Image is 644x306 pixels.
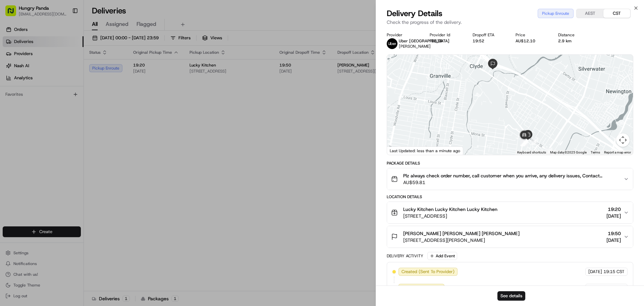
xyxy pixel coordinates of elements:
[603,285,625,291] span: 19:15 CST
[387,226,633,248] button: [PERSON_NAME] [PERSON_NAME] [PERSON_NAME][STREET_ADDRESS][PERSON_NAME]19:50[DATE]
[516,38,548,44] div: AU$12.10
[516,32,548,38] div: Price
[603,9,630,18] button: CST
[17,43,111,50] input: Clear
[13,150,51,157] span: Knowledge Base
[427,252,457,260] button: Add Event
[403,230,520,237] span: [PERSON_NAME] [PERSON_NAME] [PERSON_NAME]
[7,7,20,20] img: Nash
[30,71,92,76] div: We're available if you need us!
[387,161,633,166] div: Package Details
[7,64,19,76] img: 1736555255976-a54dd68f-1ca7-489b-9aae-adbdc363a1c4
[545,148,552,155] div: 3
[588,285,602,291] span: [DATE]
[389,146,411,155] img: Google
[387,38,397,49] img: uber-new-logo.jpeg
[606,237,621,244] span: [DATE]
[59,122,72,128] span: 8月7日
[21,122,54,128] span: [PERSON_NAME]
[56,122,58,128] span: •
[473,38,505,44] div: 19:52
[399,38,449,44] span: Uber [GEOGRAPHIC_DATA]
[387,194,633,200] div: Location Details
[403,206,497,213] span: Lucky Kitchen Lucky Kitchen Lucky Kitchen
[30,64,110,71] div: Start new chat
[47,166,81,172] a: Powered byPylon
[387,146,463,155] div: Last Updated: less than a minute ago
[521,139,528,146] div: 7
[606,213,621,219] span: [DATE]
[604,150,631,154] a: Report a map error
[7,27,122,38] p: Welcome 👋
[104,86,122,94] button: See all
[497,291,525,301] button: See details
[521,139,528,146] div: 6
[531,138,538,145] div: 4
[114,66,122,74] button: Start new chat
[577,9,603,18] button: AEST
[387,168,633,190] button: Plz always check order number, call customer when you arrive, any delivery issues, Contact WhatsA...
[430,38,442,44] button: FD63D
[13,123,19,128] img: 1736555255976-a54dd68f-1ca7-489b-9aae-adbdc363a1c4
[63,150,108,157] span: API Documentation
[54,147,110,160] a: 💻API Documentation
[606,206,621,213] span: 19:20
[403,237,520,244] span: [STREET_ADDRESS][PERSON_NAME]
[57,151,62,156] div: 💻
[517,150,546,155] button: Keyboard shortcuts
[550,150,587,154] span: Map data ©2025 Google
[591,150,600,154] a: Terms
[430,32,462,38] div: Provider Id
[603,269,625,275] span: 19:15 CST
[588,269,602,275] span: [DATE]
[399,44,431,49] span: [PERSON_NAME]
[387,8,442,19] span: Delivery Details
[14,64,26,76] img: 1727276513143-84d647e1-66c0-4f92-a045-3c9f9f5dfd92
[403,179,618,186] span: AU$59.81
[606,230,621,237] span: 19:50
[387,202,633,223] button: Lucky Kitchen Lucky Kitchen Lucky Kitchen[STREET_ADDRESS]19:20[DATE]
[4,147,54,160] a: 📗Knowledge Base
[389,146,411,155] a: Open this area in Google Maps (opens a new window)
[401,269,454,275] span: Created (Sent To Provider)
[67,167,81,172] span: Pylon
[403,172,618,179] span: Plz always check order number, call customer when you arrive, any delivery issues, Contact WhatsA...
[7,116,17,127] img: Asif Zaman Khan
[520,138,528,146] div: 5
[558,32,590,38] div: Distance
[7,87,43,93] div: Past conversations
[387,253,423,259] div: Delivery Activity
[387,19,633,26] p: Check the progress of the delivery.
[616,133,630,147] button: Map camera controls
[387,32,419,38] div: Provider
[558,38,590,44] div: 2.9 km
[401,285,441,291] span: Not Assigned Driver
[26,104,42,110] span: 8月15日
[403,213,497,219] span: [STREET_ADDRESS]
[22,104,24,110] span: •
[7,151,12,156] div: 📗
[473,32,505,38] div: Dropoff ETA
